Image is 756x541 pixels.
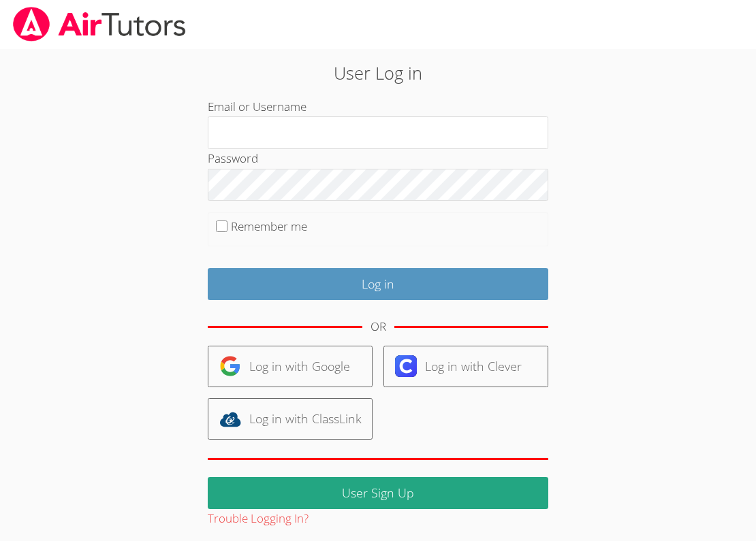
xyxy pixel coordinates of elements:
label: Password [208,150,258,166]
button: Trouble Logging In? [208,509,309,529]
a: Log in with Clever [383,346,548,387]
img: airtutors_banner-c4298cdbf04f3fff15de1276eac7730deb9818008684d7c2e4769d2f7ddbe033.png [12,7,187,42]
div: OR [371,317,386,337]
img: classlink-logo-d6bb404cc1216ec64c9a2012d9dc4662098be43eaf13dc465df04b49fa7ab582.svg [219,408,241,430]
a: Log in with Google [208,346,373,387]
h2: User Log in [174,60,582,86]
a: User Sign Up [208,477,548,509]
label: Remember me [231,218,307,234]
img: clever-logo-6eab21bc6e7a338710f1a6ff85c0baf02591cd810cc4098c63d3a4b26e2feb20.svg [395,355,417,377]
label: Email or Username [208,99,306,114]
input: Log in [208,268,548,300]
img: google-logo-50288ca7cdecda66e5e0955fdab243c47b7ad437acaf1139b6f446037453330a.svg [219,355,241,377]
a: Log in with ClassLink [208,398,373,440]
